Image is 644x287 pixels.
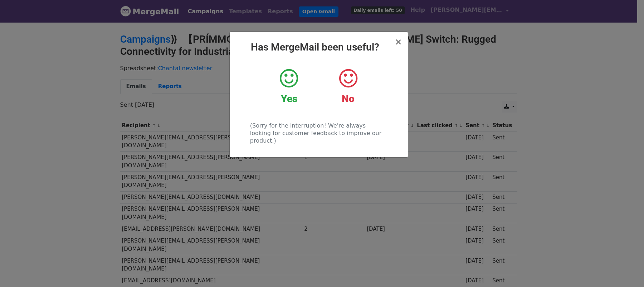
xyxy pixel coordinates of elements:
[265,68,313,105] a: Yes
[342,93,355,105] strong: No
[235,41,402,53] h2: Has MergeMail been useful?
[395,37,402,47] span: ×
[395,38,402,46] button: Close
[324,68,372,105] a: No
[250,122,387,144] p: (Sorry for the interruption! We're always looking for customer feedback to improve our product.)
[281,93,297,105] strong: Yes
